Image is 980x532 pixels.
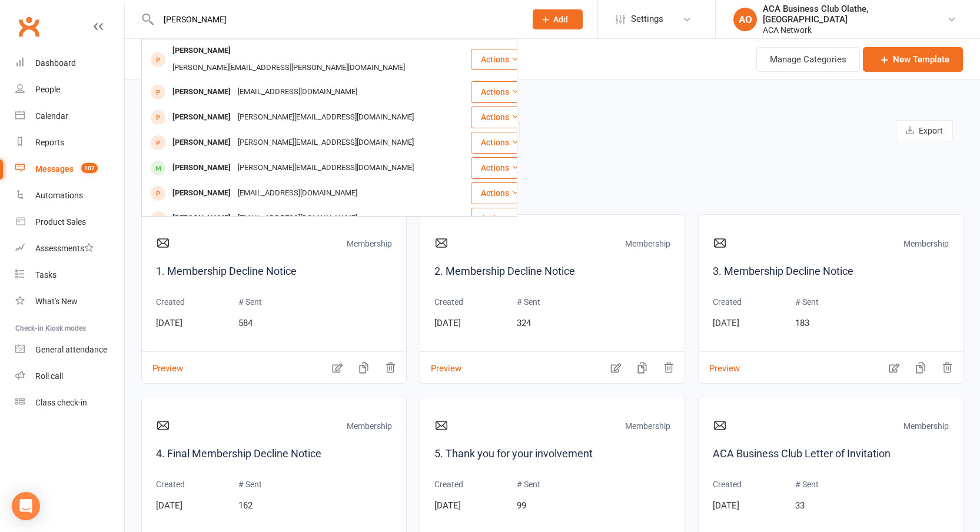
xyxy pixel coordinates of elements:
span: Add [553,15,568,24]
div: Messages [35,164,74,174]
button: Actions [471,208,529,229]
a: 4. Final Membership Decline Notice [156,445,392,463]
p: # Sent [517,478,540,491]
div: [EMAIL_ADDRESS][DOMAIN_NAME] [234,84,361,101]
a: Assessments [15,235,124,262]
div: [PERSON_NAME] [169,134,234,151]
div: Automations [35,191,83,200]
span: [DATE] [434,500,461,511]
button: Add [533,9,583,29]
button: Preview [142,354,183,367]
div: Roll call [35,371,63,381]
button: Preview [699,354,740,367]
a: Clubworx [14,12,44,41]
div: [PERSON_NAME][EMAIL_ADDRESS][DOMAIN_NAME] [234,109,417,126]
p: # Sent [795,478,819,491]
div: ACA Network [763,25,947,35]
div: [EMAIL_ADDRESS][DOMAIN_NAME] [234,185,361,202]
p: Created [156,478,185,491]
div: AO [733,8,757,31]
div: [PERSON_NAME] [169,210,234,227]
span: 33 [795,500,805,511]
button: Actions [471,157,529,178]
span: 107 [81,163,98,173]
div: Product Sales [35,217,86,227]
button: Actions [471,49,529,70]
div: Tasks [35,270,57,280]
p: Created [434,295,463,308]
a: What's New [15,288,124,315]
p: Membership [625,237,670,254]
span: 324 [517,318,531,328]
p: # Sent [517,295,540,308]
a: 2. Membership Decline Notice [434,263,670,280]
p: Created [434,478,463,491]
button: Actions [471,182,529,204]
a: 1. Membership Decline Notice [156,263,392,280]
div: [PERSON_NAME][EMAIL_ADDRESS][PERSON_NAME][DOMAIN_NAME] [169,59,408,77]
a: New Template [863,47,963,72]
div: [EMAIL_ADDRESS][DOMAIN_NAME] [234,210,361,227]
a: Product Sales [15,209,124,235]
a: Calendar [15,103,124,129]
span: 584 [238,318,253,328]
span: 183 [795,318,809,328]
button: Preview [420,354,461,367]
a: People [15,77,124,103]
div: Reports [35,138,64,147]
span: 162 [238,500,253,511]
span: [DATE] [156,318,182,328]
p: # Sent [238,478,262,491]
span: Settings [631,6,663,32]
button: Export [896,120,953,141]
div: Calendar [35,111,68,121]
div: [PERSON_NAME] [169,109,234,126]
p: Membership [347,237,392,254]
div: [PERSON_NAME] [169,42,234,59]
div: Dashboard [35,58,76,68]
div: General attendance [35,345,107,354]
a: Automations [15,182,124,209]
a: 3. Membership Decline Notice [713,263,949,280]
p: Membership [347,420,392,436]
input: Search... [155,11,517,28]
span: [DATE] [156,500,182,511]
p: Created [156,295,185,308]
div: [PERSON_NAME][EMAIL_ADDRESS][DOMAIN_NAME] [234,134,417,151]
a: Class kiosk mode [15,390,124,416]
p: Created [713,295,742,308]
div: Class check-in [35,398,87,407]
div: ACA Business Club Olathe, [GEOGRAPHIC_DATA] [763,4,947,25]
button: Actions [471,107,529,128]
a: Dashboard [15,50,124,77]
span: [DATE] [434,318,461,328]
div: [PERSON_NAME] [169,84,234,101]
a: Roll call [15,363,124,390]
a: Tasks [15,262,124,288]
div: Assessments [35,244,94,253]
div: What's New [35,297,78,306]
div: People [35,85,60,94]
p: Membership [903,237,949,254]
p: Membership [625,420,670,436]
p: # Sent [238,295,262,308]
p: # Sent [795,295,819,308]
span: [DATE] [713,318,739,328]
div: [PERSON_NAME] [169,159,234,177]
div: [PERSON_NAME] [169,185,234,202]
a: Reports [15,129,124,156]
span: [DATE] [713,500,739,511]
div: [PERSON_NAME][EMAIL_ADDRESS][DOMAIN_NAME] [234,159,417,177]
p: Membership [903,420,949,436]
a: General attendance kiosk mode [15,337,124,363]
button: Actions [471,81,529,102]
p: Created [713,478,742,491]
div: Open Intercom Messenger [12,492,40,520]
span: 99 [517,500,526,511]
a: 5. Thank you for your involvement [434,445,670,463]
button: Manage Categories [756,47,860,72]
a: Messages 107 [15,156,124,182]
a: ACA Business Club Letter of Invitation [713,445,949,463]
button: Actions [471,132,529,153]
